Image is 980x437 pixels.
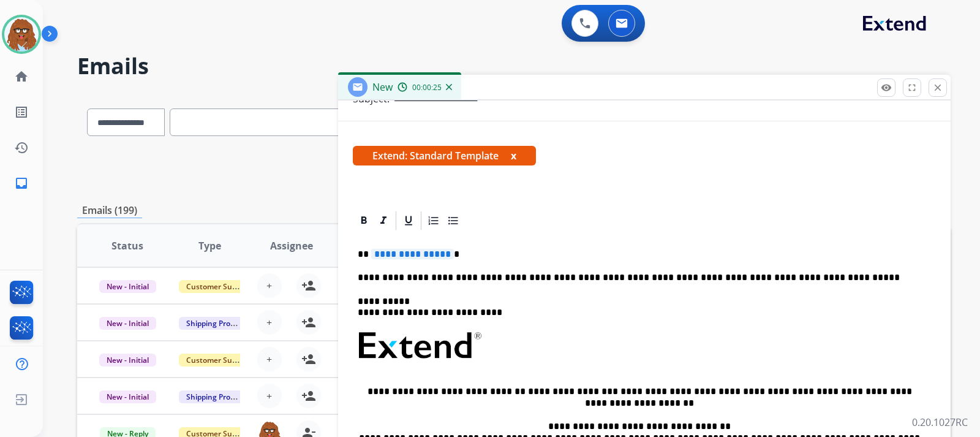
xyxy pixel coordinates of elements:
[14,105,29,120] mat-icon: list_alt
[353,146,536,165] span: Extend: Standard Template
[511,148,516,163] button: x
[99,354,156,367] span: New - Initial
[912,415,968,430] p: 0.20.1027RC
[266,352,272,367] span: +
[412,83,442,93] span: 00:00:25
[932,82,943,93] mat-icon: close
[881,82,892,93] mat-icon: remove_red_eye
[179,354,258,367] span: Customer Support
[14,176,29,191] mat-icon: inbox
[77,54,951,78] h2: Emails
[355,211,373,230] div: Bold
[257,347,282,371] button: +
[266,278,272,293] span: +
[372,80,393,94] span: New
[198,238,221,253] span: Type
[301,315,316,330] mat-icon: person_add
[257,273,282,298] button: +
[179,280,258,293] span: Customer Support
[257,384,282,408] button: +
[907,82,918,93] mat-icon: fullscreen
[257,310,282,335] button: +
[266,389,272,403] span: +
[374,211,393,230] div: Italic
[99,280,156,293] span: New - Initial
[77,203,142,218] p: Emails (199)
[179,317,263,330] span: Shipping Protection
[99,390,156,403] span: New - Initial
[301,352,316,367] mat-icon: person_add
[111,238,143,253] span: Status
[14,69,29,84] mat-icon: home
[179,390,263,403] span: Shipping Protection
[301,389,316,403] mat-icon: person_add
[270,238,313,253] span: Assignee
[424,211,443,230] div: Ordered List
[4,17,39,51] img: avatar
[301,278,316,293] mat-icon: person_add
[399,211,418,230] div: Underline
[444,211,462,230] div: Bullet List
[266,315,272,330] span: +
[14,140,29,155] mat-icon: history
[99,317,156,330] span: New - Initial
